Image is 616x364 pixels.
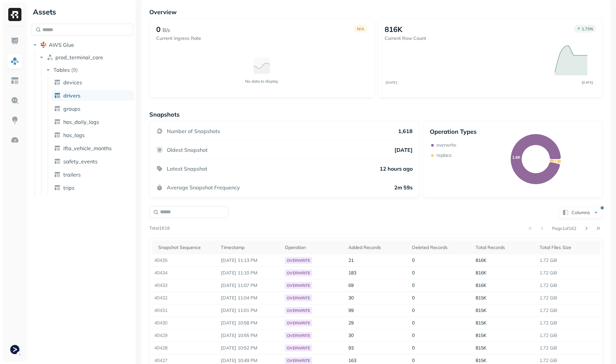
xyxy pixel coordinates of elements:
span: 815K [476,357,486,363]
div: overwrite [285,357,312,364]
p: 0 [156,25,161,34]
span: 816K [476,270,486,276]
td: 40429 [152,329,218,342]
p: Aug 20, 2025 11:13 PM [221,257,279,264]
span: 30 [348,332,354,338]
span: 0 [412,307,415,313]
span: hos_logs [63,132,85,138]
td: 1.72 GiB [537,254,601,267]
img: Assets [11,57,19,65]
a: safety_events [51,156,134,167]
span: 0 [412,320,415,326]
p: Current Row Count [385,35,426,42]
span: safety_events [63,158,98,165]
td: 40434 [152,267,218,279]
img: table [54,158,61,165]
img: Terminal [10,345,19,354]
p: 1.73 % [582,26,593,31]
p: Aug 20, 2025 11:07 PM [221,282,279,289]
td: 1.72 GiB [537,317,601,329]
span: trips [63,184,74,191]
p: overwrite [436,142,456,148]
span: 815K [476,295,486,301]
p: Overview [149,8,603,16]
td: 40435 [152,254,218,267]
span: 93 [348,345,354,351]
span: 0 [412,345,415,351]
span: 816K [476,257,486,263]
span: Tables [53,67,70,73]
a: drivers [51,90,134,101]
p: Aug 20, 2025 10:55 PM [221,332,279,339]
span: groups [63,105,80,112]
button: Columns [559,207,603,218]
text: 1.6K [512,155,521,160]
div: overwrite [285,282,312,289]
p: Oldest Snapshot [167,147,208,153]
p: Latest Snapshot [167,165,207,172]
span: 30 [348,295,354,301]
td: 1.72 GiB [537,329,601,342]
p: Aug 20, 2025 11:04 PM [221,295,279,301]
p: Aug 20, 2025 10:58 PM [221,320,279,326]
span: 163 [348,357,356,363]
div: overwrite [285,332,312,339]
span: 816K [476,282,486,288]
button: AWS Glue [32,40,133,50]
span: 0 [412,257,415,263]
td: 40432 [152,292,218,304]
span: devices [63,79,82,86]
span: 815K [476,345,486,351]
a: trailers [51,169,134,180]
p: No data to display [245,79,278,84]
a: trips [51,182,134,193]
tspan: [DATE] [582,80,593,84]
img: Query Explorer [11,96,19,105]
td: 40428 [152,342,218,354]
div: overwrite [285,307,312,314]
td: 40433 [152,279,218,292]
text: 34 [553,158,557,163]
img: Insights [11,116,19,125]
p: Aug 20, 2025 10:52 PM [221,345,279,351]
div: Total Files Size [540,244,598,251]
div: Deleted Records [412,244,470,251]
button: Tables(9) [45,65,134,75]
div: Added Records [348,244,407,251]
div: Total Records [476,244,534,251]
span: 69 [348,282,354,288]
td: 1.72 GiB [537,292,601,304]
td: 40431 [152,304,218,317]
tspan: [DATE] [386,80,397,84]
span: hos_daily_logs [63,119,99,125]
div: Snapshot Sequence [158,244,216,251]
span: 815K [476,320,486,326]
p: 1,618 [398,128,413,134]
p: Aug 20, 2025 10:49 PM [221,357,279,364]
span: 0 [412,270,415,276]
p: Number of Snapshots [167,128,220,134]
img: Asset Explorer [11,76,19,85]
img: table [54,145,61,152]
a: ifta_vehicle_months [51,143,134,154]
span: ifta_vehicle_months [63,145,112,152]
span: prod_terminal_core [55,54,103,61]
span: 183 [348,270,356,276]
p: Average Snapshot Frequency [167,184,240,191]
span: drivers [63,92,80,99]
p: N/A [357,26,364,31]
span: 0 [412,295,415,301]
span: 815K [476,332,486,338]
p: 816K [385,25,402,34]
div: Assets [32,7,133,17]
span: 99 [348,307,354,313]
img: table [54,119,61,125]
div: overwrite [285,269,312,276]
p: Page 1 of 162 [552,225,576,231]
img: Optimization [11,136,19,144]
span: 21 [348,257,354,263]
span: 0 [412,357,415,363]
span: 29 [348,320,354,326]
div: overwrite [285,294,312,301]
td: 1.72 GiB [537,342,601,354]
